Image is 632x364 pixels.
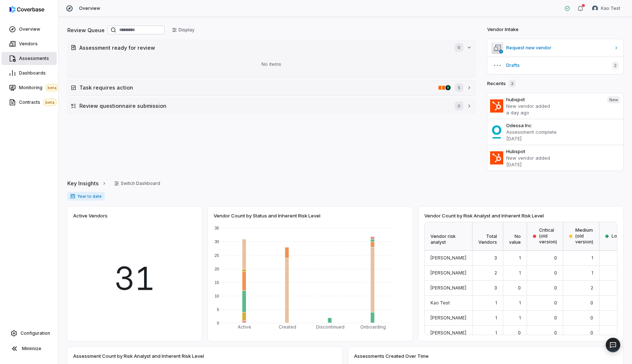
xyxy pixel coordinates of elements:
[1,23,57,36] a: Overview
[575,227,593,245] span: Medium (old version)
[19,26,40,32] span: Overview
[554,315,557,321] span: 0
[506,103,601,109] p: New vendor added
[487,26,519,33] h2: Vendor Intake
[487,145,623,171] a: HubspotNew vendor added[DATE]
[506,135,620,142] p: [DATE]
[487,57,623,74] button: Drafts2
[494,270,497,276] span: 2
[19,56,49,61] span: Assessments
[519,270,521,276] span: 1
[455,102,463,110] span: 0
[67,26,105,34] h2: Review Queue
[506,122,620,129] h3: Odessa Inc
[519,300,521,306] span: 1
[217,321,219,325] text: 0
[554,285,557,291] span: 0
[455,83,463,92] span: 5
[430,330,466,335] span: [PERSON_NAME]
[1,81,57,94] a: Monitoringbeta
[19,70,46,76] span: Dashboards
[65,176,109,191] button: Key Insights
[506,96,601,103] h3: hubspot
[215,239,219,244] text: 30
[217,307,219,312] text: 5
[519,315,521,321] span: 1
[3,327,55,340] a: Configuration
[19,84,59,91] span: Monitoring
[455,43,463,52] span: 0
[68,40,475,55] button: Assessment ready for review0
[591,270,593,276] span: 1
[20,330,50,336] span: Configuration
[79,102,447,110] h2: Review questionnaire submission
[590,300,593,306] span: 0
[495,330,497,335] span: 1
[67,176,107,191] a: Key Insights
[487,80,516,87] h2: Recents
[519,255,521,261] span: 1
[68,99,475,113] button: Review questionnaire submission0
[114,255,155,302] span: 31
[10,6,44,13] img: logo-D7KZi-bG.svg
[1,96,57,109] a: Contractsbeta
[215,226,219,230] text: 35
[591,285,593,291] span: 2
[73,353,204,359] span: Assessment Count by Risk Analyst and Inherent Risk Level
[67,192,105,201] span: Year to date
[506,148,620,155] h3: Hubspot
[425,222,473,251] div: Vendor risk analyst
[43,99,57,106] span: beta
[554,300,557,306] span: 0
[22,346,41,352] span: Minimize
[590,315,593,321] span: 0
[430,315,466,321] span: [PERSON_NAME]
[430,270,466,276] span: [PERSON_NAME]
[506,62,606,68] span: Drafts
[430,300,450,306] span: Kao Test
[430,285,466,291] span: [PERSON_NAME]
[215,294,219,298] text: 10
[592,5,598,11] img: Kao Test avatar
[590,330,593,335] span: 0
[473,222,503,251] div: Total Vendors
[518,285,521,291] span: 0
[79,84,435,91] h2: Task requires action
[612,233,621,239] span: Low
[588,3,625,14] button: Kao Test avatarKao Test
[487,119,623,145] a: Odessa IncAssessment complete[DATE]
[19,41,38,47] span: Vendors
[424,212,544,219] span: Vendor Count by Risk Analyst and Inherent Risk Level
[1,37,57,50] a: Vendors
[539,227,557,245] span: Critical (old version)
[495,315,497,321] span: 1
[503,222,527,251] div: No value
[506,155,620,161] p: New vendor added
[487,93,623,119] a: hubspotNew vendor addeda day agoNew
[110,178,165,189] button: Switch Dashboard
[554,255,557,261] span: 0
[3,341,55,356] button: Minimize
[495,300,497,306] span: 1
[168,24,199,35] button: Display
[73,212,108,219] span: Active Vendors
[430,255,466,261] span: [PERSON_NAME]
[79,5,100,11] span: Overview
[554,330,557,335] span: 0
[506,45,611,51] span: Request new vendor
[354,353,429,359] span: Assessments Created Over Time
[518,330,521,335] span: 0
[68,80,475,95] button: Task requires actionfiserv.com/en.htmlfiserv.com/en.htmlmongodb.com5
[494,255,497,261] span: 3
[487,39,623,57] a: Request new vendor
[1,52,57,65] a: Assessments
[494,285,497,291] span: 3
[45,84,59,91] span: beta
[1,67,57,80] a: Dashboards
[612,62,619,69] span: 2
[607,96,620,103] span: New
[214,212,320,219] span: Vendor Count by Status and Inherent Risk Level
[71,55,472,74] div: No items
[67,179,99,187] span: Key Insights
[509,80,516,87] span: 3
